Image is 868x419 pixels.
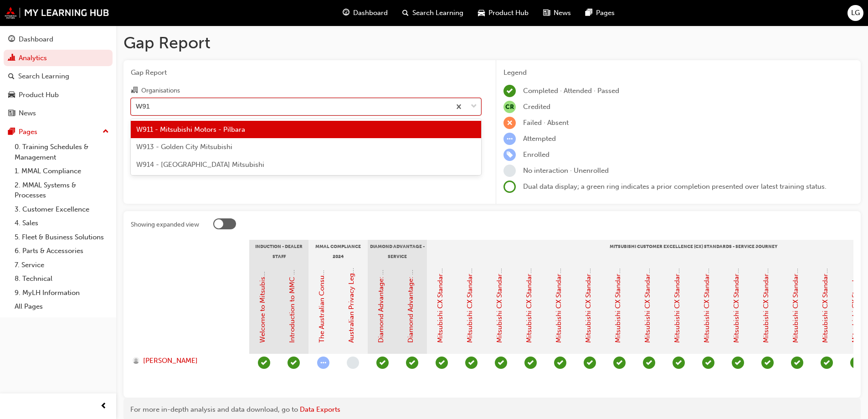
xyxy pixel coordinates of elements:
[11,164,113,178] a: 1. MMAL Compliance
[258,357,270,369] span: learningRecordVerb_COMPLETE-icon
[478,7,485,19] span: car-icon
[543,7,550,19] span: news-icon
[11,258,113,272] a: 7. Service
[471,4,536,22] a: car-iconProduct Hub
[11,300,113,314] a: All Pages
[8,109,15,118] span: news-icon
[8,72,15,81] span: search-icon
[19,108,36,119] div: News
[8,36,15,44] span: guage-icon
[851,8,860,18] span: LG
[495,357,507,369] span: learningRecordVerb_PASS-icon
[131,67,481,78] span: Gap Report
[4,50,113,67] a: Analytics
[19,90,59,100] div: Product Hub
[465,357,478,369] span: learningRecordVerb_PASS-icon
[11,140,113,164] a: 0. Training Schedules & Management
[643,357,655,369] span: learningRecordVerb_PASS-icon
[11,202,113,217] a: 3. Customer Excellence
[317,357,329,369] span: learningRecordVerb_ATTEMPT-icon
[11,272,113,286] a: 8. Technical
[4,87,113,103] a: Product Hub
[503,85,516,97] span: learningRecordVerb_COMPLETE-icon
[503,165,516,177] span: learningRecordVerb_NONE-icon
[761,357,774,369] span: learningRecordVerb_PASS-icon
[136,125,245,134] span: W911 - Mitsubishi Motors - Pilbara
[143,356,198,366] span: [PERSON_NAME]
[584,357,596,369] span: learningRecordVerb_PASS-icon
[436,220,444,343] a: Mitsubishi CX Standards - Introduction
[503,149,516,161] span: learningRecordVerb_ENROLL-icon
[4,29,113,124] button: DashboardAnalyticsSearch LearningProduct HubNews
[732,357,744,369] span: learningRecordVerb_PASS-icon
[131,87,138,95] span: organisation-icon
[308,240,368,263] div: MMAL Compliance 2024
[523,134,556,143] span: Attempted
[376,357,389,369] span: learningRecordVerb_PASS-icon
[488,8,529,18] span: Product Hub
[821,357,833,369] span: learningRecordVerb_PASS-icon
[136,143,232,151] span: W913 - Golden City Mitsubishi
[11,244,113,258] a: 6. Parts & Accessories
[702,357,714,369] span: learningRecordVerb_PASS-icon
[141,86,180,95] div: Organisations
[4,124,113,140] button: Pages
[300,405,340,414] a: Data Exports
[586,7,592,19] span: pages-icon
[554,8,571,18] span: News
[523,119,569,127] span: Failed · Absent
[4,68,113,85] a: Search Learning
[11,230,113,244] a: 5. Fleet & Business Solutions
[524,357,537,369] span: learningRecordVerb_PASS-icon
[11,216,113,230] a: 4. Sales
[377,230,385,343] a: Diamond Advantage: Fundamentals
[353,8,388,18] span: Dashboard
[503,117,516,129] span: learningRecordVerb_FAIL-icon
[673,357,685,369] span: learningRecordVerb_PASS-icon
[11,178,113,202] a: 2. MMAL Systems & Processes
[471,101,477,113] span: down-icon
[136,160,264,169] span: W914 - [GEOGRAPHIC_DATA] Mitsubishi
[5,7,109,19] img: mmal
[347,357,359,369] span: learningRecordVerb_NONE-icon
[8,91,15,99] span: car-icon
[412,8,463,18] span: Search Learning
[288,357,300,369] span: learningRecordVerb_PASS-icon
[791,357,803,369] span: learningRecordVerb_PASS-icon
[133,356,241,366] a: [PERSON_NAME]
[406,224,415,343] a: Diamond Advantage: Service Training
[249,240,308,263] div: Induction - Dealer Staff
[335,4,395,22] a: guage-iconDashboard
[368,240,427,263] div: Diamond Advantage - Service
[536,4,578,22] a: news-iconNews
[523,150,550,159] span: Enrolled
[130,404,854,415] div: For more in-depth analysis and data download, go to
[523,87,619,95] span: Completed · Attended · Passed
[578,4,622,22] a: pages-iconPages
[103,126,109,138] span: up-icon
[850,357,863,369] span: learningRecordVerb_PASS-icon
[503,101,516,113] span: null-icon
[503,67,853,78] div: Legend
[4,31,113,48] a: Dashboard
[406,357,418,369] span: learningRecordVerb_PASS-icon
[596,8,615,18] span: Pages
[343,7,349,19] span: guage-icon
[18,71,69,82] div: Search Learning
[8,54,15,62] span: chart-icon
[503,133,516,145] span: learningRecordVerb_ATTEMPT-icon
[436,357,448,369] span: learningRecordVerb_PASS-icon
[395,4,471,22] a: search-iconSearch Learning
[11,286,113,300] a: 9. MyLH Information
[523,103,550,111] span: Credited
[554,357,566,369] span: learningRecordVerb_PASS-icon
[4,105,113,122] a: News
[613,357,626,369] span: learningRecordVerb_PASS-icon
[123,33,861,53] h1: Gap Report
[523,182,827,191] span: Dual data display; a green ring indicates a prior completion presented over latest training status.
[847,5,863,21] button: LG
[19,34,53,45] div: Dashboard
[19,127,37,137] div: Pages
